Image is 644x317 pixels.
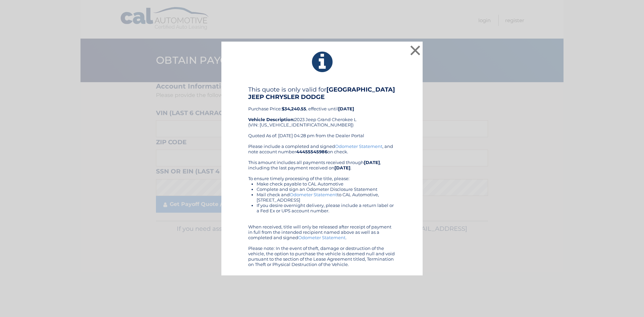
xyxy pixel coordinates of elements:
[282,106,306,111] b: $34,240.55
[257,181,396,187] li: Make check payable to CAL Automotive
[248,86,396,101] h4: This quote is only valid for
[298,235,345,240] a: Odometer Statement
[248,86,395,101] b: [GEOGRAPHIC_DATA] JEEP CHRYSLER DODGE
[296,149,327,154] b: 44455545986
[364,160,380,165] b: [DATE]
[338,106,354,111] b: [DATE]
[409,44,422,57] button: ×
[290,192,337,197] a: Odometer Statement
[248,117,294,122] strong: Vehicle Description:
[257,187,396,192] li: Complete and sign an Odometer Disclosure Statement
[248,86,396,144] div: Purchase Price: , effective until 2023 Jeep Grand Cherokee L (VIN: [US_VEHICLE_IDENTIFICATION_NUM...
[335,144,382,149] a: Odometer Statement
[334,165,351,170] b: [DATE]
[248,144,396,267] div: Please include a completed and signed , and note account number on check. This amount includes al...
[257,203,396,213] li: If you desire overnight delivery, please include a return label or a Fed Ex or UPS account number.
[257,192,396,203] li: Mail check and to CAL Automotive, [STREET_ADDRESS]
